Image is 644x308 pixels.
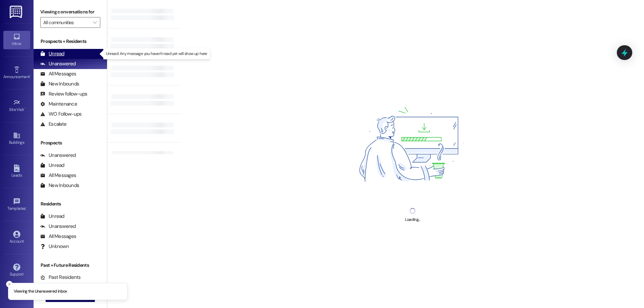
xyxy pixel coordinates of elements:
div: Prospects [34,139,107,146]
a: Account [3,229,30,247]
p: Viewing the Unanswered inbox [14,289,67,295]
input: All communities [43,17,90,28]
a: Inbox [3,31,30,49]
div: Maintenance [40,101,77,108]
button: Close toast [6,281,13,288]
a: Buildings [3,130,30,148]
div: New Inbounds [40,182,79,189]
div: Past + Future Residents [34,262,107,269]
img: ResiDesk Logo [10,6,23,18]
div: Prospects + Residents [34,38,107,45]
div: Unanswered [40,152,76,159]
div: Unread [40,50,64,57]
div: WO Follow-ups [40,111,82,118]
span: • [30,73,31,78]
p: Unread: Any message you haven't read yet will show up here [106,51,207,57]
div: All Messages [40,70,76,77]
div: New Inbounds [40,80,79,87]
div: Loading... [405,216,420,223]
div: Unanswered [40,60,76,67]
div: Unread [40,162,64,169]
div: Escalate [40,121,66,128]
a: Support [3,261,30,280]
div: Unknown [40,243,69,250]
div: Unanswered [40,223,76,230]
div: Review follow-ups [40,90,87,98]
div: Past Residents [40,274,81,281]
div: Unread [40,213,64,220]
span: • [24,106,25,111]
a: Templates • [3,196,30,214]
a: Site Visit • [3,97,30,115]
div: All Messages [40,233,76,240]
div: Residents [34,200,107,207]
label: Viewing conversations for [40,7,100,17]
i:  [93,20,97,25]
span: • [26,205,27,210]
div: All Messages [40,172,76,179]
a: Leads [3,163,30,181]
